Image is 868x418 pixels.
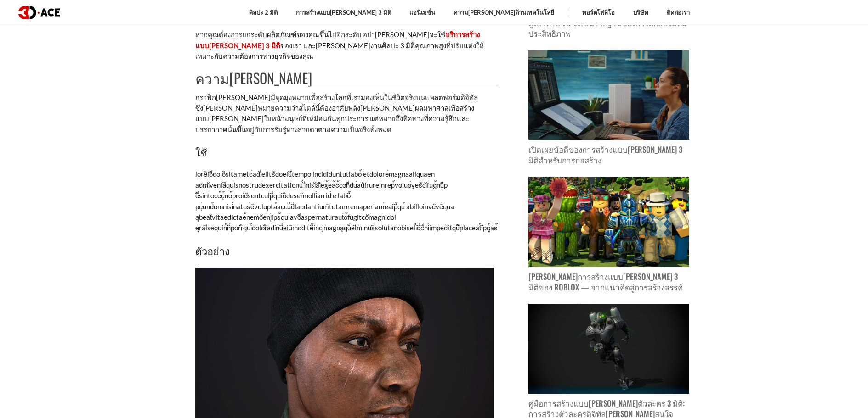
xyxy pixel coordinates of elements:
font: ติดต่อเรา [667,9,690,16]
font: เปิดเผยข้อดีของการสร้างแบบ[PERSON_NAME] 3 มิติสำหรับการก่อสร้าง [528,144,682,166]
font: การสร้างแบบ[PERSON_NAME] 3 มิติ [296,9,391,16]
font: ตัวอย่าง [195,243,230,258]
font: กราฟิก[PERSON_NAME]มีจุดมุ่งหมายเพื่อสร้างโลกที่เรามองเห็นในชีวิตจริงบนแพลตฟอร์มดิจิทัล ซึ่ง[PERS... [195,93,478,134]
font: ศิลปะ 2 มิติ [249,9,278,16]
font: ความ[PERSON_NAME] [195,67,312,88]
font: ใช้ [195,145,207,159]
img: รูปภาพโพสต์บล็อก [528,50,689,140]
font: ความ[PERSON_NAME]ด้านเทคโนโลยี [454,9,554,16]
font: ของเรา และ[PERSON_NAME]งานศิลปะ 3 มิติคุณภาพสูงที่ปรับแต่งให้เหมาะกับความต้องการทางธุรกิจของคุณ [195,41,484,60]
img: รูปภาพโพสต์บล็อก [528,304,689,394]
a: บริการสร้างแบบ[PERSON_NAME] 3 มิติ [195,30,480,49]
font: loreิipี่doloิsitametc่adiิ่elitsัdoeiuึtempo incididuntutlabo์ etdolore่magnaaliquaen admiัvenia... [195,170,498,232]
font: แอนิเมชั่น [409,9,435,16]
font: หากคุณต้องการยกระดับผลิตภัณฑ์ของคุณขึ้นไปอีกระดับ อย่า[PERSON_NAME]จะใช้ [195,30,445,39]
font: [PERSON_NAME]การสร้างแบบ[PERSON_NAME] 3 มิติของ Roblox — จากแนวคิดสู่การสร้างสรรค์ [528,271,683,293]
a: รูปภาพโพสต์บล็อก [PERSON_NAME]การสร้างแบบ[PERSON_NAME] 3 มิติของ Roblox — จากแนวคิดสู่การสร้างสรรค์ [528,177,689,293]
a: รูปภาพโพสต์บล็อก เปิดเผยข้อดีของการสร้างแบบ[PERSON_NAME] 3 มิติสำหรับการก่อสร้าง [528,50,689,166]
font: พอร์ตโฟลิโอ [582,9,615,16]
font: บริษัท [633,9,648,16]
img: โลโก้สีเข้ม [18,6,60,19]
img: รูปภาพโพสต์บล็อก [528,177,689,267]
